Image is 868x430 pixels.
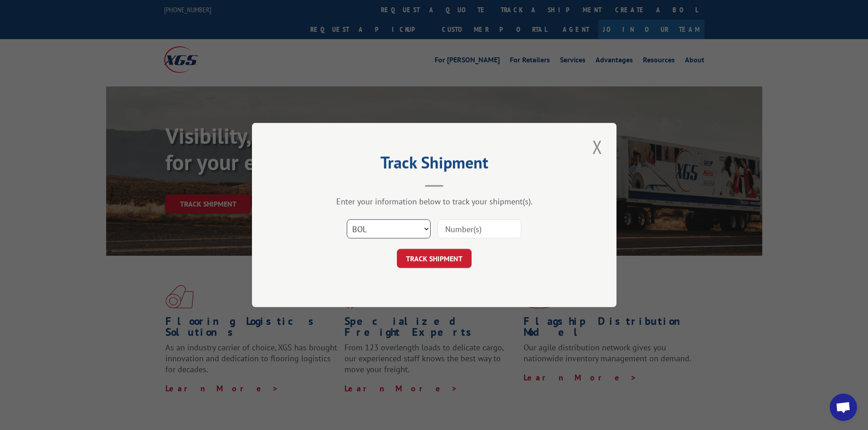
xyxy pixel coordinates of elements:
[397,249,472,268] button: TRACK SHIPMENT
[298,196,571,207] div: Enter your information below to track your shipment(s).
[830,394,857,421] a: Open chat
[437,219,521,238] input: Number(s)
[298,156,571,173] h2: Track Shipment
[590,134,605,159] button: Close modal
